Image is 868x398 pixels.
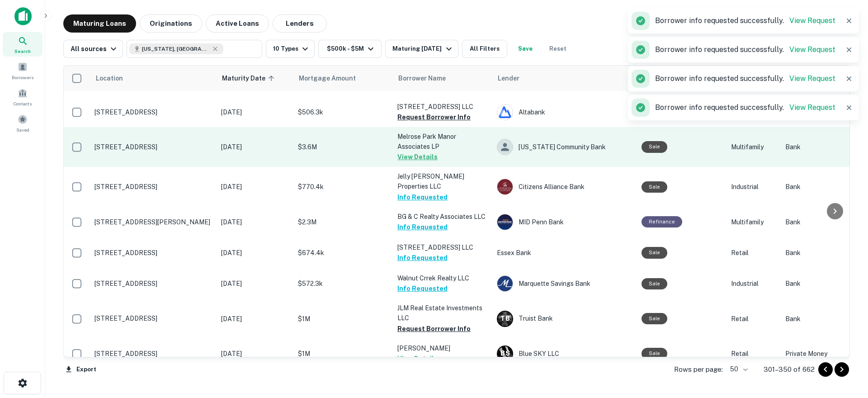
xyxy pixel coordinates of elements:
p: [STREET_ADDRESS] LLC [397,242,488,252]
span: Maturity Date [222,73,277,84]
p: Rows per page: [674,364,723,375]
button: Export [63,363,99,376]
div: [US_STATE] Community Bank [497,139,632,155]
img: picture [497,104,513,120]
div: This loan purpose was for refinancing [642,216,682,227]
div: Sale [642,181,667,193]
span: Contacts [14,100,32,107]
p: $1M [298,314,388,324]
a: Contacts [3,85,42,109]
div: Maturing [DATE] [392,43,454,54]
p: Essex Bank [497,248,632,258]
img: picture [497,179,513,194]
p: [DATE] [221,107,289,117]
p: [DATE] [221,279,289,289]
p: [PERSON_NAME] [397,343,488,353]
p: $2.3M [298,217,388,227]
p: [DATE] [221,217,289,227]
button: Request Borrower Info [397,323,471,334]
a: View Request [789,74,835,83]
span: Location [95,73,123,84]
p: Borrower info requested successfully. [655,44,835,55]
p: [STREET_ADDRESS] LLC [397,102,488,112]
a: Saved [3,111,42,135]
button: Active Loans [206,14,269,33]
img: picture [497,276,513,291]
p: [STREET_ADDRESS] [94,143,212,151]
p: JLM Real Estate Investments LLC [397,303,488,323]
span: Search [14,47,31,55]
p: Borrower info requested successfully. [655,15,835,26]
div: Citizens Alliance Bank [497,179,632,195]
a: View Request [789,16,835,25]
button: All Filters [462,40,507,58]
p: [DATE] [221,248,289,258]
p: Multifamily [731,217,776,227]
p: [DATE] [221,142,289,152]
button: Save your search to get updates of matches that match your search criteria. [511,40,540,58]
p: Retail [731,248,776,258]
th: Maturity Date [217,66,293,91]
button: Maturing [DATE] [385,40,458,58]
img: capitalize-icon.png [14,7,32,25]
button: Go to next page [835,362,849,377]
div: Sale [642,313,667,324]
span: Borrower Name [398,73,446,84]
p: [STREET_ADDRESS][PERSON_NAME] [94,218,212,226]
p: [STREET_ADDRESS] [94,314,212,322]
button: Lenders [273,14,327,33]
div: Blue SKY LLC [497,346,632,362]
div: Sale [642,278,667,289]
p: $572.3k [298,279,388,289]
p: BG & C Realty Associates LLC [397,212,488,222]
button: View Details [397,353,438,364]
p: [STREET_ADDRESS] [94,108,212,116]
div: Marquette Savings Bank [497,275,632,292]
p: Bank [785,142,858,152]
div: Chat Widget [823,326,868,369]
img: picture [497,214,513,230]
p: Multifamily [731,142,776,152]
button: Reset [543,40,572,58]
p: Bank [785,217,858,227]
p: $770.4k [298,182,388,192]
p: Bank [785,279,858,289]
p: Industrial [731,182,776,192]
p: $3.6M [298,142,388,152]
span: Lender [498,73,519,84]
button: Originations [140,14,202,33]
div: All sources [71,43,119,54]
div: Borrowers [3,58,42,83]
p: Retail [731,314,776,324]
button: $500k - $5M [318,40,382,58]
th: Mortgage Amount [293,66,393,91]
p: Private Money [785,349,858,359]
div: Truist Bank [497,311,632,327]
div: Sale [642,247,667,258]
p: [DATE] [221,182,289,192]
a: View Request [789,103,835,112]
p: Industrial [731,279,776,289]
a: View Request [789,45,835,54]
p: 301–350 of 662 [764,364,815,375]
div: Sale [642,141,667,152]
span: Mortgage Amount [299,73,368,84]
button: View Details [397,152,438,162]
span: Saved [16,126,29,133]
p: Bank [785,314,858,324]
button: Info Requested [397,222,448,232]
p: [DATE] [221,349,289,359]
p: $1M [298,349,388,359]
span: [US_STATE], [GEOGRAPHIC_DATA] [142,45,210,53]
button: 10 Types [266,40,315,58]
a: Search [3,32,42,57]
p: Retail [731,349,776,359]
div: 50 [726,363,749,376]
div: MID Penn Bank [497,214,632,230]
p: Melrose Park Manor Associates LP [397,132,488,152]
th: Borrower Name [393,66,492,91]
button: All sources [63,40,123,58]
